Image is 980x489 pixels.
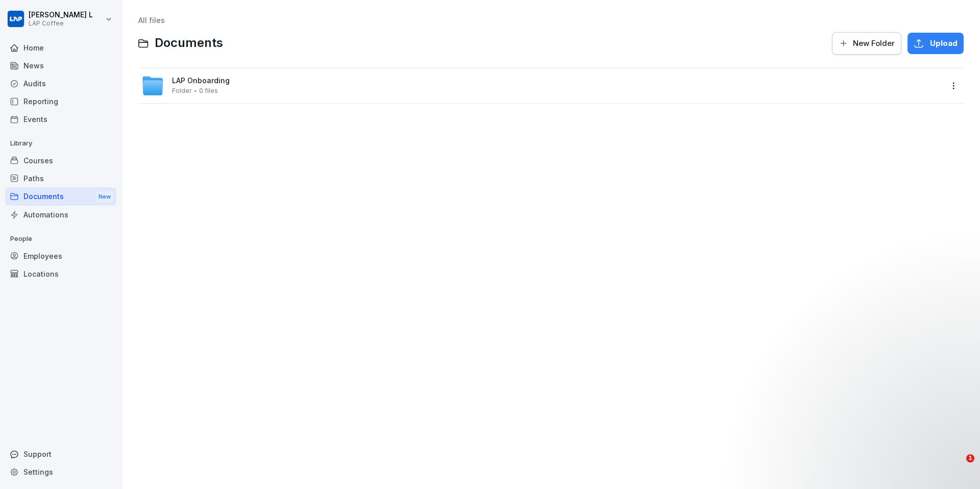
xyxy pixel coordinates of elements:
a: News [5,57,116,75]
iframe: Intercom live chat [945,454,970,479]
span: 0 files [199,87,218,94]
span: Upload [930,38,958,49]
a: Reporting [5,92,116,110]
a: Home [5,39,116,57]
a: Events [5,110,116,128]
a: Audits [5,75,116,92]
a: Settings [5,463,116,481]
span: LAP Onboarding [172,77,230,85]
span: 1 [966,454,974,462]
p: [PERSON_NAME] L [29,11,93,19]
a: All files [138,16,165,25]
p: People [5,231,116,247]
button: Upload [908,33,964,54]
span: New Folder [853,38,895,49]
p: LAP Coffee [29,20,93,27]
div: New [96,191,113,203]
button: New Folder [832,32,901,55]
a: DocumentsNew [5,187,116,206]
a: LAP OnboardingFolder0 files [141,75,942,97]
a: Locations [5,265,116,283]
div: Support [5,445,116,463]
p: Library [5,135,116,152]
span: Folder [172,87,191,94]
a: Employees [5,247,116,265]
a: Paths [5,169,116,187]
div: Documents [5,187,116,206]
span: Documents [155,36,223,51]
a: Courses [5,152,116,169]
a: Automations [5,206,116,224]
